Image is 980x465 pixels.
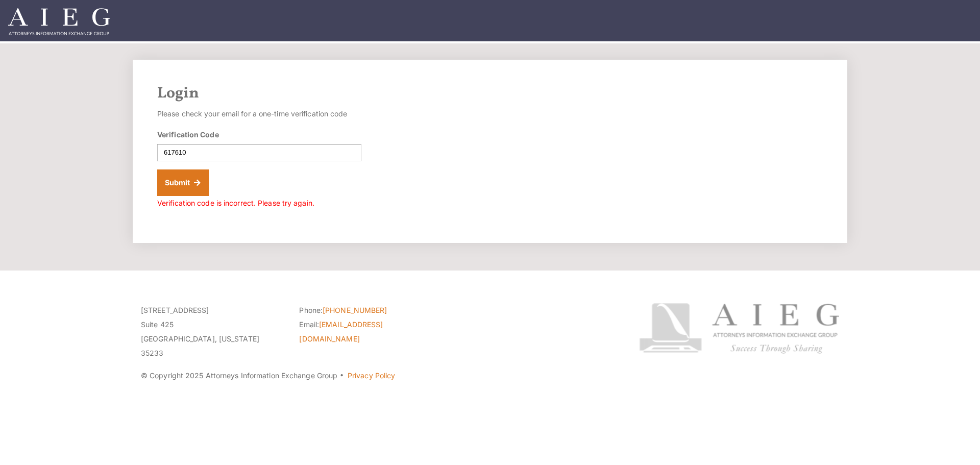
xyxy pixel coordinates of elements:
[339,375,344,380] span: ·
[157,129,219,140] label: Verification Code
[8,8,110,35] img: Attorneys Information Exchange Group
[157,199,314,207] span: Verification code is incorrect. Please try again.
[157,169,209,196] button: Submit
[141,303,284,360] p: [STREET_ADDRESS] Suite 425 [GEOGRAPHIC_DATA], [US_STATE] 35233
[299,317,442,346] li: Email:
[323,306,387,314] a: [PHONE_NUMBER]
[348,371,395,380] a: Privacy Policy
[157,107,361,121] p: Please check your email for a one-time verification code
[157,84,823,103] h2: Login
[639,303,839,354] img: Attorneys Information Exchange Group logo
[299,320,383,343] a: [EMAIL_ADDRESS][DOMAIN_NAME]
[141,369,601,383] p: © Copyright 2025 Attorneys Information Exchange Group
[299,303,442,317] li: Phone:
